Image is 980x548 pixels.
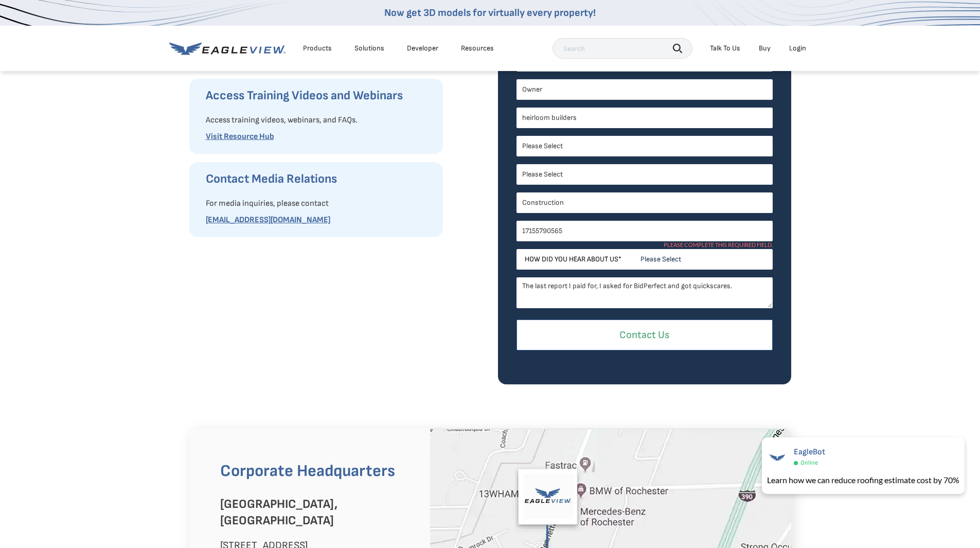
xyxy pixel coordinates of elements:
h3: Contact Media Relations [206,171,433,187]
h3: [GEOGRAPHIC_DATA], [GEOGRAPHIC_DATA] [220,496,415,529]
h3: Access Training Videos and Webinars [206,87,433,104]
h2: Corporate Headquarters [220,459,415,484]
span: Online [800,459,818,467]
div: Solutions [354,44,384,53]
a: Now get 3D models for virtually every property! [384,7,596,19]
div: Resources [461,44,494,53]
textarea: The last report I paid for, I asked for BidPerfect and got quickscares. [516,277,773,308]
input: Search [553,38,692,59]
a: Developer [407,44,438,53]
p: For media inquiries, please contact [206,196,433,212]
div: Login [789,44,806,53]
div: Learn how we can reduce roofing estimate cost by 70% [767,474,959,486]
p: Access training videos, webinars, and FAQs. [206,112,433,129]
span: EagleBot [794,447,825,457]
div: Talk To Us [710,44,740,53]
a: [EMAIL_ADDRESS][DOMAIN_NAME] [206,215,330,225]
img: EagleBot [767,447,788,468]
a: Buy [759,44,771,53]
div: Products [303,44,332,53]
a: Visit Resource Hub [206,132,274,142]
input: Contact Us [516,320,773,351]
